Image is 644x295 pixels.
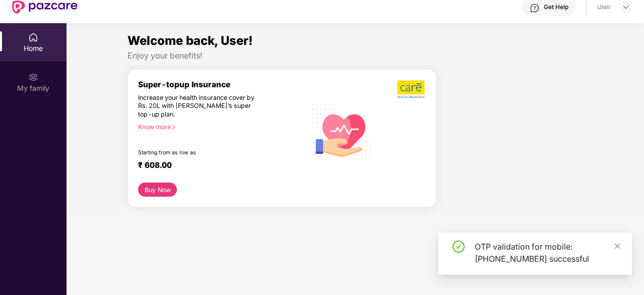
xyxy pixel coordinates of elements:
div: Enjoy your benefits! [127,50,583,61]
img: b5dec4f62d2307b9de63beb79f102df3.png [397,80,426,99]
div: Starting from as low as [138,149,263,156]
img: svg+xml;base64,PHN2ZyBpZD0iSG9tZSIgeG1sbnM9Imh0dHA6Ly93d3cudzMub3JnLzIwMDAvc3ZnIiB3aWR0aD0iMjAiIG... [28,32,38,42]
span: close [614,243,621,250]
div: Get Help [544,3,568,11]
button: Buy Now [138,183,177,197]
img: svg+xml;base64,PHN2ZyB4bWxucz0iaHR0cDovL3d3dy53My5vcmcvMjAwMC9zdmciIHhtbG5zOnhsaW5rPSJodHRwOi8vd3... [306,94,378,167]
img: New Pazcare Logo [12,1,78,14]
span: right [171,125,176,130]
div: User [597,3,611,11]
img: svg+xml;base64,PHN2ZyBpZD0iSGVscC0zMngzMiIgeG1sbnM9Imh0dHA6Ly93d3cudzMub3JnLzIwMDAvc3ZnIiB3aWR0aD... [530,3,540,13]
img: svg+xml;base64,PHN2ZyB3aWR0aD0iMjAiIGhlaWdodD0iMjAiIHZpZXdCb3g9IjAgMCAyMCAyMCIgZmlsbD0ibm9uZSIgeG... [28,72,38,82]
span: check-circle [453,241,465,253]
div: OTP validation for mobile: [PHONE_NUMBER] successful [475,241,620,265]
span: Welcome back, User! [127,33,253,48]
div: Increase your health insurance cover by Rs. 20L with [PERSON_NAME]’s super top-up plan. [138,94,263,119]
div: Know more [138,123,300,130]
div: ₹ 608.00 [138,160,296,172]
img: svg+xml;base64,PHN2ZyBpZD0iRHJvcGRvd24tMzJ4MzIiIHhtbG5zPSJodHRwOi8vd3d3LnczLm9yZy8yMDAwL3N2ZyIgd2... [622,3,630,11]
div: Super-topup Insurance [138,80,306,89]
